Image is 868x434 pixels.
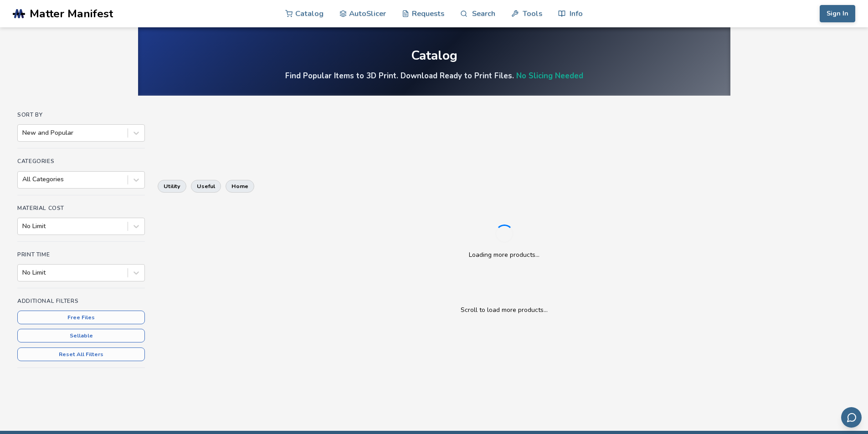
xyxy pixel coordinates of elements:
h4: Print Time [17,251,145,258]
p: Loading more products... [469,250,539,260]
button: Send feedback via email [841,407,862,428]
h4: Additional Filters [17,298,145,304]
button: home [226,180,254,193]
span: Matter Manifest [30,7,113,20]
button: Reset All Filters [17,347,145,361]
button: utility [158,180,186,193]
p: Scroll to load more products... [167,305,842,315]
h4: Material Cost [17,205,145,211]
h4: Sort By [17,112,145,118]
button: Sign In [820,5,855,22]
h4: Categories [17,158,145,164]
div: Catalog [411,49,457,63]
input: No Limit [22,223,24,230]
button: useful [191,180,221,193]
button: Sellable [17,329,145,342]
h4: Find Popular Items to 3D Print. Download Ready to Print Files. [285,71,583,81]
a: No Slicing Needed [516,71,583,81]
input: No Limit [22,269,24,276]
button: Free Files [17,311,145,324]
input: New and Popular [22,129,24,137]
input: All Categories [22,176,24,183]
